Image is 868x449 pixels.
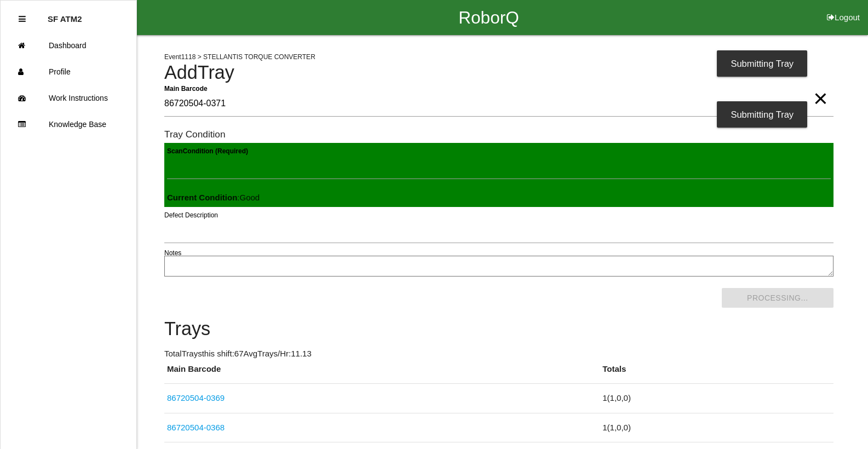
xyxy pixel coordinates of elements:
p: SF ATM2 [48,6,82,24]
label: Defect Description [164,210,218,220]
div: Close [19,6,26,32]
a: 86720504-0369 [167,393,225,402]
h6: Tray Condition [164,129,833,140]
td: 1 ( 1 , 0 , 0 ) [600,384,833,413]
th: Totals [600,363,833,384]
h4: Add Tray [164,62,833,83]
a: Dashboard [1,32,136,59]
span: : Good [167,193,260,202]
a: Profile [1,59,136,85]
b: Current Condition [167,193,237,202]
p: Total Trays this shift: 67 Avg Trays /Hr: 11.13 [164,348,833,360]
div: Submitting Tray [717,101,807,128]
td: 1 ( 1 , 0 , 0 ) [600,413,833,442]
span: Clear Input [813,77,827,99]
a: Knowledge Base [1,111,136,137]
input: Required [164,91,833,117]
label: Notes [164,248,181,258]
div: Submitting Tray [717,50,807,77]
a: Work Instructions [1,85,136,111]
h4: Trays [164,319,833,339]
th: Main Barcode [164,363,600,384]
span: Event 1118 > STELLANTIS TORQUE CONVERTER [164,53,315,61]
a: 86720504-0368 [167,423,225,432]
b: Main Barcode [164,84,208,92]
b: Scan Condition (Required) [167,147,248,155]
